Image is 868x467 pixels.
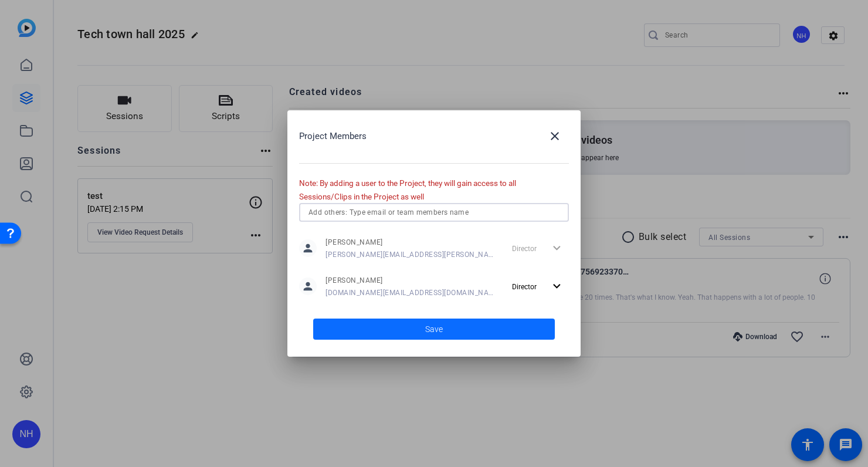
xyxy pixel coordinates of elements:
span: [PERSON_NAME] [325,276,499,285]
span: Save [425,323,443,336]
span: [PERSON_NAME] [325,238,499,247]
button: Director [507,276,569,297]
span: Director [512,283,537,291]
button: Save [313,319,555,340]
div: Project Members [299,122,569,150]
mat-icon: expand_more [550,279,564,294]
mat-icon: person [299,278,317,295]
span: Note: By adding a user to the Project, they will gain access to all Sessions/Clips in the Project... [299,178,516,201]
mat-icon: close [548,129,562,143]
input: Add others: Type email or team members name [308,205,560,219]
span: [DOMAIN_NAME][EMAIL_ADDRESS][DOMAIN_NAME] [325,288,499,297]
span: [PERSON_NAME][EMAIL_ADDRESS][PERSON_NAME][DOMAIN_NAME] [325,250,499,259]
mat-icon: person [299,239,317,257]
